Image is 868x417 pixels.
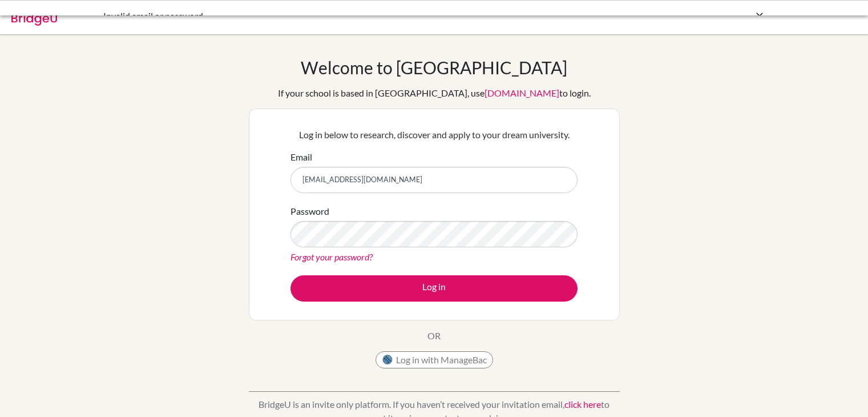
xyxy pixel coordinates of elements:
[290,251,373,262] a: Forgot your password?
[427,329,441,343] p: OR
[290,275,578,302] button: Log in
[301,57,567,78] h1: Welcome to [GEOGRAPHIC_DATA]
[485,87,559,98] a: [DOMAIN_NAME]
[290,128,578,142] p: Log in below to research, discover and apply to your dream university.
[278,86,591,100] div: If your school is based in [GEOGRAPHIC_DATA], use to login.
[564,399,601,410] a: click here
[376,351,493,368] button: Log in with ManageBac
[11,7,57,26] img: Bridge-U
[290,205,329,218] label: Password
[290,150,312,164] label: Email
[103,9,594,23] div: Invalid email or password.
